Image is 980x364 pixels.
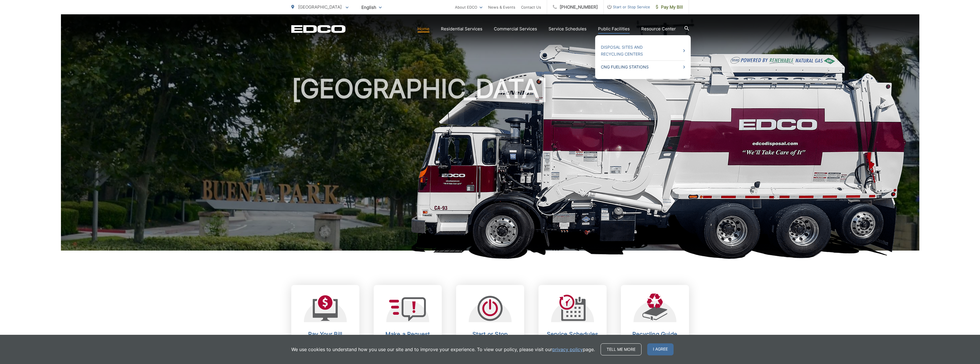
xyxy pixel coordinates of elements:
h1: [GEOGRAPHIC_DATA] [291,74,689,256]
a: About EDCO [455,4,482,11]
a: Home [417,25,429,32]
h2: Service Schedules [544,331,601,338]
h2: Make a Request [379,331,436,338]
a: Resource Center [641,25,676,32]
a: Disposal Sites and Recycling Centers [601,44,685,58]
a: Residential Services [441,25,482,32]
span: [GEOGRAPHIC_DATA] [298,4,342,10]
a: Tell me more [601,343,642,355]
a: Service Schedules [549,25,587,32]
a: Contact Us [521,4,541,11]
span: I agree [647,343,674,355]
a: EDCD logo. Return to the homepage. [291,25,346,33]
h2: Pay Your Bill [297,331,354,338]
a: CNG Fueling Stations [601,64,685,70]
h2: Start or Stop Service [462,331,518,345]
h2: Recycling Guide [627,331,683,338]
a: privacy policy [552,346,583,353]
a: Public Facilities [598,25,630,32]
p: We use cookies to understand how you use our site and to improve your experience. To view our pol... [291,346,595,353]
span: English [357,2,386,12]
a: Commercial Services [494,25,537,32]
a: News & Events [488,4,515,11]
span: Pay My Bill [656,4,683,11]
